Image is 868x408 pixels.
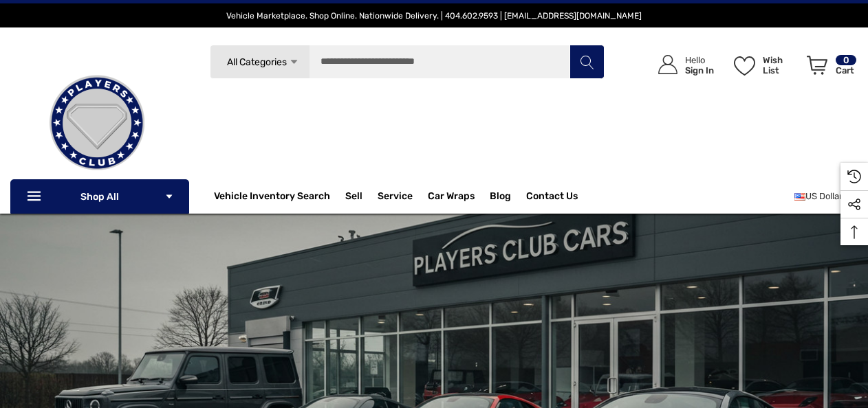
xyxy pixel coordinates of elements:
a: USD [794,183,858,210]
a: Vehicle Inventory Search [214,190,330,205]
p: 0 [836,55,856,65]
a: Sell [345,183,378,210]
p: Shop All [10,179,189,214]
svg: Icon Arrow Down [289,57,299,67]
a: Car Wraps [428,183,490,210]
p: Sign In [685,65,714,76]
svg: Recently Viewed [847,170,861,183]
button: Search [569,45,604,79]
svg: Social Media [847,198,861,212]
span: All Categories [226,56,286,68]
svg: Icon Line [25,189,46,205]
a: Service [378,190,413,205]
svg: Icon Arrow Down [164,192,174,201]
svg: Wish List [734,56,755,76]
svg: Icon User Account [658,55,677,74]
p: Cart [836,65,856,76]
a: Sign in [642,41,721,89]
a: All Categories Icon Arrow Down Icon Arrow Up [210,45,310,79]
p: Wish List [763,55,799,76]
span: Sell [345,190,362,205]
span: Vehicle Marketplace. Shop Online. Nationwide Delivery. | 404.602.9593 | [EMAIL_ADDRESS][DOMAIN_NAME] [226,11,642,21]
svg: Review Your Cart [807,56,827,75]
a: Cart with 0 items [801,41,858,95]
a: Blog [490,190,511,205]
img: Players Club | Cars For Sale [28,54,166,192]
p: Hello [685,55,714,65]
a: Contact Us [526,190,578,205]
span: Car Wraps [428,190,475,205]
a: Wish List Wish List [728,41,801,89]
svg: Top [840,225,868,239]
